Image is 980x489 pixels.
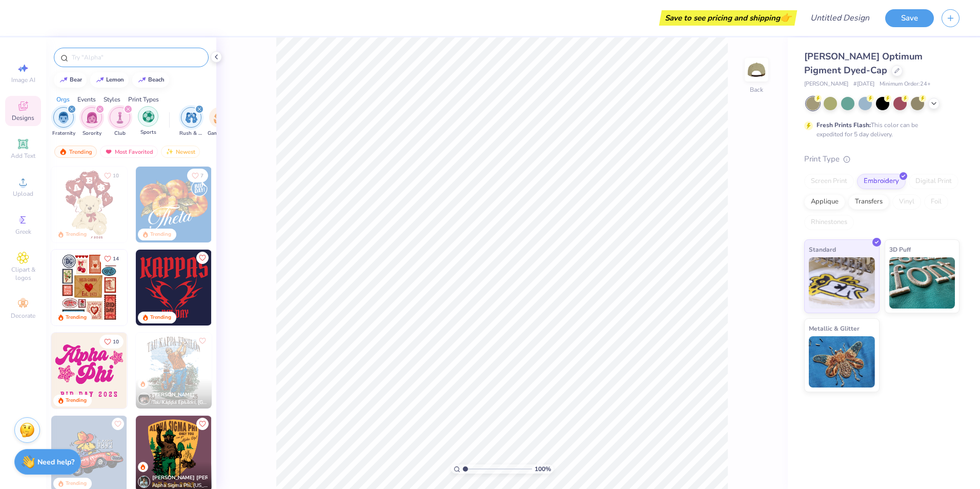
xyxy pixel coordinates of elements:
[66,397,87,404] div: Trending
[804,194,845,210] div: Applique
[127,250,202,325] img: b0e5e834-c177-467b-9309-b33acdc40f03
[12,114,34,122] span: Designs
[208,107,231,137] div: filter for Game Day
[52,107,75,137] button: filter button
[113,339,119,344] span: 10
[106,77,124,83] div: lemon
[59,148,67,155] img: trending.gif
[127,167,202,242] img: e74243e0-e378-47aa-a400-bc6bcb25063a
[816,121,871,129] strong: Fresh Prints Flash:
[128,95,159,104] div: Print Types
[52,130,75,137] span: Fraternity
[804,153,959,165] div: Print Type
[138,77,146,83] img: trend_line.gif
[214,112,226,124] img: Game Day Image
[804,50,923,76] span: [PERSON_NAME] Optimum Pigment Dyed-Cap
[54,72,87,88] button: bear
[51,250,127,325] img: 6de2c09e-6ade-4b04-8ea6-6dac27e4729e
[152,474,239,481] span: [PERSON_NAME] [PERSON_NAME]
[166,148,174,155] img: Newest.gif
[809,323,860,334] span: Metallic & Glitter
[924,194,948,210] div: Foil
[104,95,120,104] div: Styles
[114,130,126,137] span: Club
[809,257,875,309] img: Standard
[853,80,874,89] span: # [DATE]
[535,464,551,474] span: 100 %
[804,80,848,89] span: [PERSON_NAME]
[138,107,158,137] button: filter button
[11,152,35,160] span: Add Text
[196,335,209,347] button: Like
[208,107,231,137] button: filter button
[99,169,124,182] button: Like
[96,77,104,83] img: trend_line.gif
[81,107,102,137] button: filter button
[179,107,203,137] button: filter button
[59,77,68,83] img: trend_line.gif
[746,59,767,80] img: Back
[138,393,150,405] img: Avatar
[15,228,31,236] span: Greek
[136,250,212,325] img: fbf7eecc-576a-4ece-ac8a-ca7dcc498f59
[127,333,202,409] img: ef5a9d13-1a9b-426c-a2c2-c3ff9dc4dbd4
[892,194,921,210] div: Vinyl
[54,146,97,158] div: Trending
[136,333,212,409] img: eb213d54-80e9-4060-912d-9752b3a91b98
[140,129,156,136] span: Sports
[70,77,82,83] div: bear
[142,111,154,123] img: Sports Image
[105,148,113,155] img: most_fav.gif
[161,146,200,158] div: Newest
[52,107,75,137] div: filter for Fraternity
[83,130,101,137] span: Sorority
[113,256,119,261] span: 14
[196,418,209,430] button: Like
[857,174,906,189] div: Embroidery
[816,120,943,139] div: This color can be expedited for 5 day delivery.
[889,257,955,309] img: 3D Puff
[81,107,102,137] div: filter for Sorority
[86,112,98,124] img: Sorority Image
[889,244,911,255] span: 3D Puff
[13,190,33,198] span: Upload
[114,112,126,124] img: Club Image
[208,130,231,137] span: Game Day
[750,85,763,94] div: Back
[179,107,203,137] div: filter for Rush & Bid
[780,11,791,24] span: 👉
[186,112,197,124] img: Rush & Bid Image
[804,215,854,230] div: Rhinestones
[66,314,87,321] div: Trending
[802,8,877,28] input: Untitled Design
[211,250,287,325] img: 26489e97-942d-434c-98d3-f0000c66074d
[152,391,195,398] span: [PERSON_NAME]
[99,252,124,266] button: Like
[37,457,74,467] strong: Need help?
[77,95,96,104] div: Events
[809,336,875,388] img: Metallic & Glitter
[809,244,836,255] span: Standard
[196,252,209,264] button: Like
[66,231,87,238] div: Trending
[132,72,169,88] button: beach
[58,112,69,124] img: Fraternity Image
[187,169,208,182] button: Like
[136,167,212,242] img: 8659caeb-cee5-4a4c-bd29-52ea2f761d42
[662,10,794,26] div: Save to see pricing and shipping
[138,106,158,136] div: filter for Sports
[90,72,129,88] button: lemon
[200,173,203,178] span: 7
[51,167,127,242] img: 587403a7-0594-4a7f-b2bd-0ca67a3ff8dd
[211,333,287,409] img: fce72644-5a51-4a8d-92bd-a60745c9fb8f
[110,107,130,137] div: filter for Club
[66,480,87,487] div: Trending
[51,333,127,409] img: 89a05940-dcbd-4ea4-afb7-f5f654bc5792
[56,95,70,104] div: Orgs
[5,266,41,282] span: Clipart & logos
[71,52,202,63] input: Try "Alpha"
[179,130,203,137] span: Rush & Bid
[110,107,130,137] button: filter button
[100,146,158,158] div: Most Favorited
[848,194,889,210] div: Transfers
